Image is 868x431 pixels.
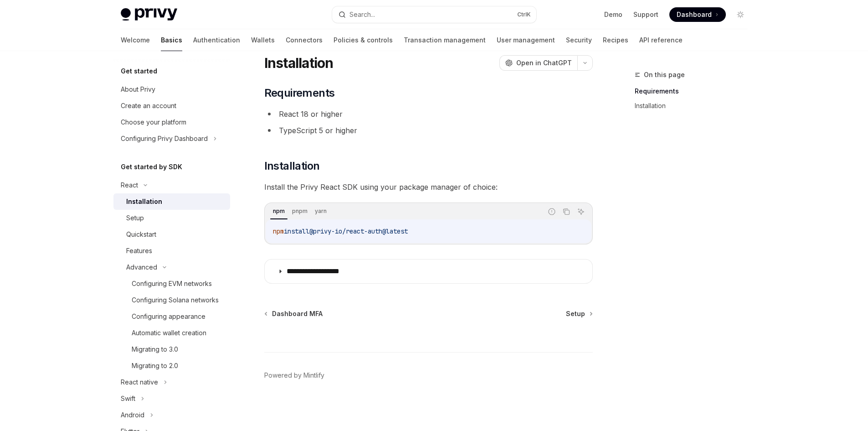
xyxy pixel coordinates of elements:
button: Open in ChatGPT [499,55,577,71]
li: React 18 or higher [264,108,593,120]
div: Configuring appearance [132,311,205,322]
span: Dashboard [677,10,712,19]
a: API reference [639,29,683,51]
span: Requirements [264,86,335,100]
button: Copy the contents from the code block [560,206,572,218]
a: About Privy [113,81,230,98]
div: Migrating to 3.0 [132,344,178,355]
span: npm [273,227,284,235]
a: Installation [635,99,755,113]
a: Recipes [603,29,628,51]
button: Search...CtrlK [332,6,536,23]
a: Automatic wallet creation [113,325,230,341]
a: Wallets [251,29,275,51]
span: Dashboard MFA [272,309,323,318]
h1: Installation [264,55,334,71]
a: Features [113,243,230,259]
span: Ctrl K [517,11,531,18]
a: Authentication [193,29,240,51]
a: Configuring EVM networks [113,275,230,292]
div: Setup [126,213,144,223]
div: Migrating to 2.0 [132,360,178,371]
a: Setup [113,210,230,226]
a: Welcome [121,29,150,51]
div: React [121,180,138,191]
div: Create an account [121,100,176,111]
div: Swift [121,393,135,404]
a: Transaction management [404,29,486,51]
div: Installation [126,196,162,207]
div: Android [121,410,144,421]
button: Report incorrect code [546,206,558,218]
a: Security [566,29,592,51]
a: Setup [566,309,592,318]
a: Choose your platform [113,114,230,130]
a: Policies & controls [334,29,393,51]
div: React native [121,377,158,388]
div: Advanced [126,262,157,273]
span: Setup [566,309,585,318]
span: @privy-io/react-auth@latest [309,227,408,235]
a: Configuring appearance [113,308,230,325]
a: User management [497,29,555,51]
a: Powered by Mintlify [264,371,324,380]
a: Configuring Solana networks [113,292,230,308]
a: Demo [604,10,622,19]
a: Installation [113,193,230,210]
div: Features [126,245,152,256]
div: pnpm [289,206,310,217]
div: Search... [349,9,375,20]
a: Dashboard [669,7,726,22]
div: yarn [312,206,329,217]
span: Open in ChatGPT [516,58,572,68]
h5: Get started by SDK [121,161,182,172]
div: Quickstart [126,229,156,240]
a: Support [633,10,658,19]
button: Ask AI [575,206,587,218]
a: Create an account [113,98,230,114]
span: Installation [264,159,320,173]
a: Connectors [286,29,323,51]
div: Configuring EVM networks [132,278,212,289]
div: Choose your platform [121,117,186,128]
a: Dashboard MFA [265,309,323,318]
img: light logo [121,8,177,21]
a: Migrating to 3.0 [113,341,230,358]
span: On this page [644,69,685,80]
span: Install the Privy React SDK using your package manager of choice: [264,181,593,193]
div: Configuring Solana networks [132,295,219,306]
div: Automatic wallet creation [132,327,206,338]
button: Toggle dark mode [733,7,748,22]
a: Quickstart [113,226,230,243]
a: Requirements [635,84,755,99]
a: Basics [161,29,182,51]
div: Configuring Privy Dashboard [121,133,208,144]
a: Migrating to 2.0 [113,358,230,374]
div: npm [270,206,288,217]
span: install [284,227,309,235]
h5: Get started [121,66,157,77]
div: About Privy [121,84,155,95]
li: TypeScript 5 or higher [264,124,593,137]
